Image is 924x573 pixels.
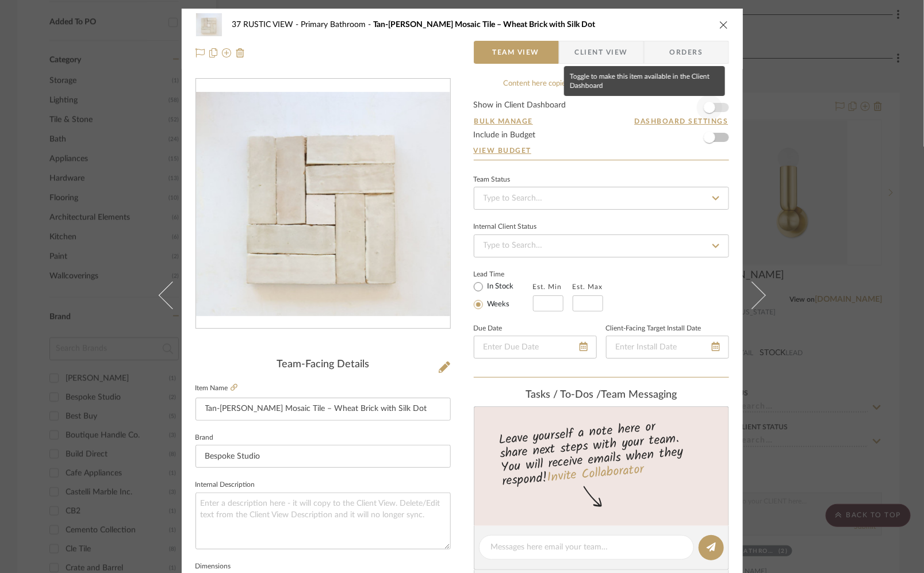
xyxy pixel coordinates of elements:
[573,283,603,291] label: Est. Max
[474,116,534,126] button: Bulk Manage
[195,13,223,36] img: 7422e5c2-2f8d-4e15-accf-cf00d5360527_48x40.jpg
[472,414,730,491] div: Leave yourself a note here or share next steps with your team. You will receive emails when they ...
[474,234,729,257] input: Type to Search…
[195,445,451,468] input: Enter Brand
[474,78,729,90] div: Content here copies to Client View - confirm visibility there.
[474,279,533,312] mat-radio-group: Select item type
[196,92,450,317] div: 0
[474,269,533,279] label: Lead Time
[236,48,245,57] img: Remove from project
[533,283,562,291] label: Est. Min
[474,177,511,183] div: Team Status
[474,146,729,155] a: View Budget
[485,282,514,292] label: In Stock
[474,389,729,402] div: team Messaging
[474,326,503,332] label: Due Date
[546,460,644,489] a: Invite Collaborator
[374,21,596,29] span: Tan-[PERSON_NAME] Mosaic Tile – Wheat Brick with Silk Dot
[474,336,597,359] input: Enter Due Date
[232,21,301,29] span: 37 RUSTIC VIEW
[195,564,231,570] label: Dimensions
[196,92,450,317] img: 7422e5c2-2f8d-4e15-accf-cf00d5360527_436x436.jpg
[301,21,374,29] span: Primary Bathroom
[485,299,510,310] label: Weeks
[474,187,729,210] input: Type to Search…
[195,435,214,441] label: Brand
[195,383,237,393] label: Item Name
[493,41,540,64] span: Team View
[657,41,716,64] span: Orders
[606,326,701,332] label: Client-Facing Target Install Date
[195,359,451,371] div: Team-Facing Details
[634,116,729,126] button: Dashboard Settings
[719,20,729,30] button: close
[575,41,628,64] span: Client View
[195,398,451,421] input: Enter Item Name
[606,336,729,359] input: Enter Install Date
[526,390,601,400] span: Tasks / To-Dos /
[474,224,537,230] div: Internal Client Status
[195,482,255,488] label: Internal Description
